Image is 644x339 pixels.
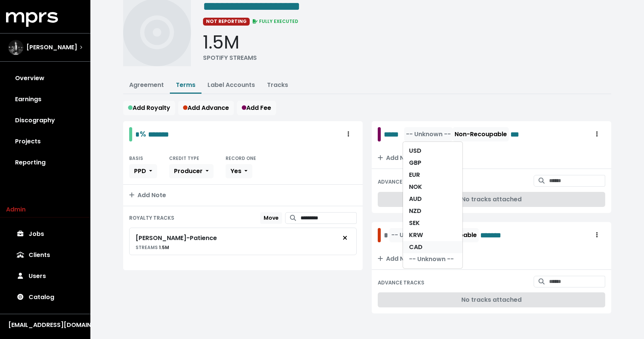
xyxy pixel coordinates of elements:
[203,0,300,12] span: Edit value
[267,81,288,89] a: Tracks
[136,244,169,251] small: 1.5M
[403,253,462,265] a: -- Unknown --
[129,191,166,199] span: Add Note
[403,205,462,217] a: NZD
[589,228,605,242] button: Royalty administration options
[480,230,514,241] span: Edit value
[589,127,605,141] button: Royalty administration options
[176,81,195,89] a: Terms
[6,320,84,330] button: [EMAIL_ADDRESS][DOMAIN_NAME]
[178,101,234,115] button: Add Advance
[134,167,146,175] span: PPD
[129,81,164,89] a: Agreement
[389,228,438,242] button: -- Unknown --
[251,18,299,24] span: FULLY EXECUTED
[226,164,252,178] button: Yes
[378,292,605,307] div: No tracks attached
[6,68,84,89] a: Overview
[6,89,84,110] a: Earnings
[549,175,605,187] input: Search for tracks by title and link them to this advance
[403,145,462,157] a: USD
[403,193,462,205] a: AUD
[6,152,84,173] a: Reporting
[403,169,462,181] a: EUR
[183,103,229,112] span: Add Advance
[340,127,357,141] button: Royalty administration options
[174,167,203,175] span: Producer
[260,212,282,224] button: Move
[378,192,605,207] div: No tracks attached
[6,110,84,131] a: Discography
[406,130,451,138] span: -- Unknown --
[148,131,169,138] span: Edit value
[453,127,509,141] button: Non-Recoupable
[6,266,84,287] a: Users
[378,254,415,263] span: Add Note
[372,248,611,269] button: Add Note
[378,178,424,185] small: ADVANCE TRACKS
[136,234,217,243] div: [PERSON_NAME] - Patience
[129,155,143,161] small: BASIS
[549,276,605,287] input: Search for tracks by title and link them to this advance
[372,147,611,169] button: Add Note
[378,154,415,162] span: Add Note
[230,167,241,175] span: Yes
[123,101,175,115] button: Add Royalty
[203,32,257,53] div: 1.5M
[208,81,255,89] a: Label Accounts
[169,155,199,161] small: CREDIT TYPE
[136,244,158,251] span: STREAMS
[6,287,84,308] a: Catalog
[403,229,462,241] a: KRW
[264,214,279,222] span: Move
[242,103,271,112] span: Add Fee
[378,279,424,286] small: ADVANCE TRACKS
[403,217,462,229] a: SEK
[404,127,453,141] button: -- Unknown --
[384,129,403,140] span: Edit value
[8,40,23,55] img: The selected account / producer
[237,101,276,115] button: Add Fee
[6,15,58,23] a: mprs logo
[403,157,462,169] a: GBP
[6,131,84,152] a: Projects
[384,230,388,241] span: Edit value
[6,245,84,266] a: Clients
[337,231,353,245] button: Remove royalty target
[129,214,174,222] small: ROYALTY TRACKS
[128,103,170,112] span: Add Royalty
[135,131,140,138] span: Edit value
[301,212,357,224] input: Search for tracks by title and link them to this royalty
[8,321,82,330] div: [EMAIL_ADDRESS][DOMAIN_NAME]
[203,18,250,25] span: NOT REPORTING
[129,164,157,178] button: PPD
[123,185,363,206] button: Add Note
[226,155,256,161] small: RECORD ONE
[510,129,523,140] span: Edit value
[6,223,84,245] a: Jobs
[455,130,507,138] span: Non-Recoupable
[203,53,257,62] div: SPOTIFY STREAMS
[391,231,436,239] span: -- Unknown --
[169,164,214,178] button: Producer
[26,43,77,52] span: [PERSON_NAME]
[403,181,462,193] a: NOK
[140,129,146,139] span: %
[403,241,462,253] a: CAD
